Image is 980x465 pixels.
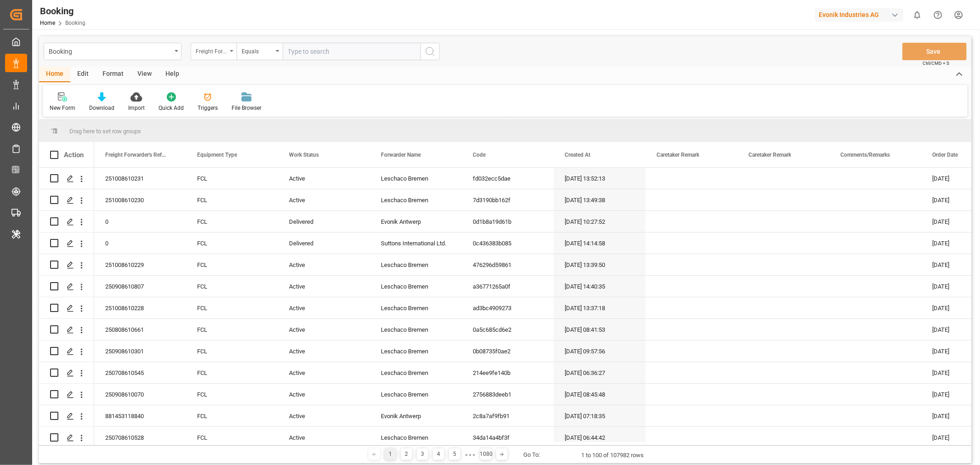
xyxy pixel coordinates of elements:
[94,427,186,448] div: 250708610528
[186,362,278,383] div: FCL
[554,405,646,426] div: [DATE] 07:18:35
[242,45,273,56] div: Equals
[40,4,85,18] div: Booking
[278,276,370,297] div: Active
[370,254,462,275] div: Leschaco Bremen
[159,104,184,112] div: Quick Add
[462,362,554,383] div: 214ee9fe140b
[462,384,554,405] div: 2756883deeb1
[196,45,227,56] div: Freight Forwarder's Reference No.
[39,168,94,189] div: Press SPACE to select this row.
[554,340,646,362] div: [DATE] 09:57:56
[186,340,278,362] div: FCL
[94,340,186,362] div: 250908610301
[69,128,141,135] span: Drag here to set row groups
[39,362,94,384] div: Press SPACE to select this row.
[554,276,646,297] div: [DATE] 14:40:35
[554,427,646,448] div: [DATE] 06:44:42
[554,319,646,340] div: [DATE] 08:41:53
[370,189,462,210] div: Leschaco Bremen
[465,451,475,458] div: ● ● ●
[94,168,186,189] div: 251008610231
[815,8,903,22] div: Evonik Industries AG
[932,152,958,158] span: Order Date
[433,448,444,460] div: 4
[94,189,186,210] div: 251008610230
[554,189,646,210] div: [DATE] 13:49:38
[39,67,70,82] div: Home
[39,297,94,319] div: Press SPACE to select this row.
[94,319,186,340] div: 250808610661
[232,104,261,112] div: File Browser
[370,340,462,362] div: Leschaco Bremen
[278,297,370,318] div: Active
[462,340,554,362] div: 0b08735f0ae2
[278,319,370,340] div: Active
[381,152,421,158] span: Forwarder Name
[420,43,440,60] button: search button
[401,448,412,460] div: 2
[554,297,646,318] div: [DATE] 13:37:18
[94,405,186,426] div: 881453118840
[94,297,186,318] div: 251008610228
[278,211,370,232] div: Delivered
[554,362,646,383] div: [DATE] 06:36:27
[39,254,94,276] div: Press SPACE to select this row.
[370,211,462,232] div: Evonik Antwerp
[278,384,370,405] div: Active
[554,232,646,254] div: [DATE] 14:14:58
[39,211,94,232] div: Press SPACE to select this row.
[89,104,114,112] div: Download
[39,319,94,340] div: Press SPACE to select this row.
[449,448,460,460] div: 5
[39,276,94,297] div: Press SPACE to select this row.
[39,384,94,405] div: Press SPACE to select this row.
[278,427,370,448] div: Active
[130,67,159,82] div: View
[657,152,699,158] span: Caretaker Remark
[554,384,646,405] div: [DATE] 08:45:48
[480,448,492,460] div: 1080
[289,152,319,158] span: Work Status
[128,104,145,112] div: Import
[565,152,590,158] span: Created At
[70,67,96,82] div: Edit
[186,254,278,275] div: FCL
[582,451,644,460] div: 1 to 100 of 107982 rows
[923,60,949,67] span: Ctrl/CMD + S
[370,405,462,426] div: Evonik Antwerp
[278,189,370,210] div: Active
[94,232,186,254] div: 0
[278,168,370,189] div: Active
[94,276,186,297] div: 250908610807
[186,427,278,448] div: FCL
[907,5,928,25] button: show 0 new notifications
[462,211,554,232] div: 0d1b8a19d61b
[191,43,237,60] button: open menu
[278,254,370,275] div: Active
[237,43,283,60] button: open menu
[370,168,462,189] div: Leschaco Bremen
[462,168,554,189] div: fd032ecc5dae
[94,384,186,405] div: 250908610070
[94,362,186,383] div: 250708610545
[554,168,646,189] div: [DATE] 13:52:13
[554,254,646,275] div: [DATE] 13:39:50
[39,189,94,211] div: Press SPACE to select this row.
[105,152,167,158] span: Freight Forwarder's Reference No.
[186,189,278,210] div: FCL
[370,362,462,383] div: Leschaco Bremen
[49,45,171,57] div: Booking
[94,211,186,232] div: 0
[198,104,218,112] div: Triggers
[186,384,278,405] div: FCL
[39,405,94,427] div: Press SPACE to select this row.
[96,67,130,82] div: Format
[462,189,554,210] div: 7d3190bb162f
[44,43,181,60] button: open menu
[524,450,540,459] div: Go To:
[370,276,462,297] div: Leschaco Bremen
[902,43,967,60] button: Save
[928,5,948,25] button: Help Center
[186,297,278,318] div: FCL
